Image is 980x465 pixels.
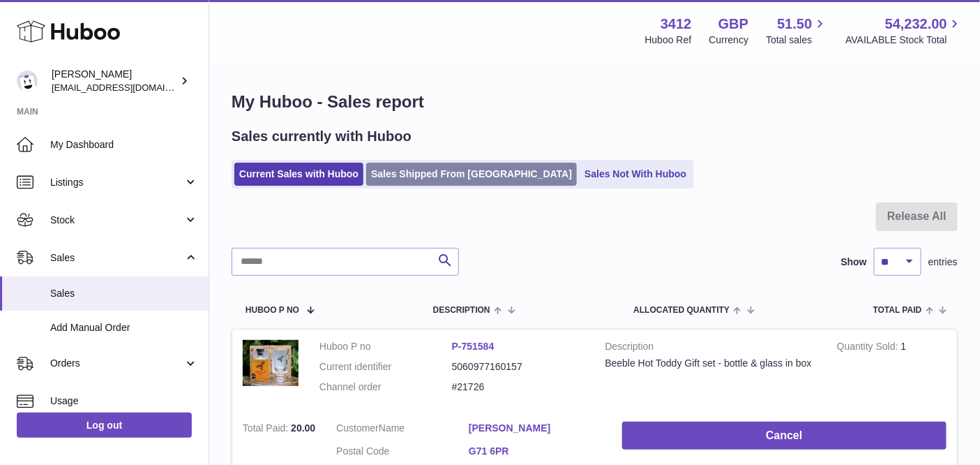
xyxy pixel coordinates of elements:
a: Sales Shipped From [GEOGRAPHIC_DATA] [366,163,577,186]
dd: #21726 [452,381,585,394]
a: [PERSON_NAME] [469,422,601,435]
a: P-751584 [452,341,495,352]
span: Total sales [766,34,828,47]
strong: Description [605,340,816,357]
span: 51.50 [777,15,812,34]
span: My Dashboard [50,138,198,152]
span: entries [928,256,958,269]
a: Current Sales with Huboo [234,163,363,186]
dt: Channel order [319,381,452,394]
label: Show [841,256,867,269]
a: Sales Not With Huboo [580,163,691,186]
div: Beeble Hot Toddy Gift set - bottle & glass in box [605,357,816,370]
span: Total paid [873,306,922,315]
button: Cancel [622,422,947,450]
span: Stock [50,214,183,227]
dt: Name [336,422,469,438]
div: [PERSON_NAME] [52,68,177,94]
h2: Sales currently with Huboo [232,127,412,146]
a: Log out [17,413,192,438]
span: [EMAIL_ADDRESS][DOMAIN_NAME] [52,82,205,93]
a: G71 6PR [469,445,601,458]
span: 54,232.00 [885,15,947,34]
span: Add Manual Order [50,321,198,334]
span: Huboo P no [246,306,299,315]
strong: 3412 [661,15,692,34]
strong: Quantity Sold [837,341,901,355]
span: Usage [50,394,198,408]
span: 20.00 [291,422,315,434]
span: AVAILABLE Stock Total [845,34,963,47]
h1: My Huboo - Sales report [232,91,958,113]
dt: Current identifier [319,360,452,374]
img: 1680706014.png [243,340,299,386]
span: Sales [50,251,183,265]
a: 54,232.00 AVAILABLE Stock Total [845,15,963,47]
span: Sales [50,287,198,300]
div: Currency [709,34,749,47]
strong: Total Paid [243,422,291,437]
span: Listings [50,176,183,189]
dd: 5060977160157 [452,360,585,374]
span: ALLOCATED Quantity [633,306,730,315]
div: Huboo Ref [645,34,692,47]
span: Customer [336,422,379,434]
strong: GBP [718,15,748,34]
img: info@beeble.buzz [17,71,38,91]
dt: Huboo P no [319,340,452,353]
a: 51.50 Total sales [766,15,828,47]
dt: Postal Code [336,445,469,462]
td: 1 [827,330,957,411]
span: Orders [50,357,183,370]
span: Description [433,306,490,315]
